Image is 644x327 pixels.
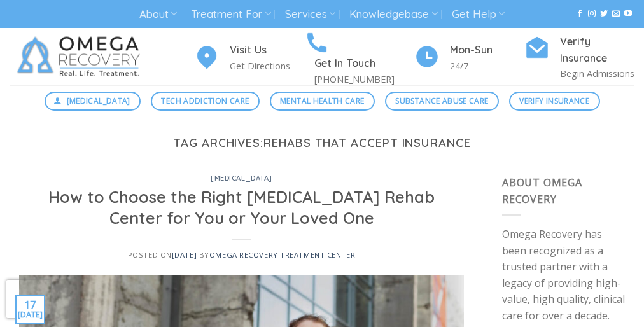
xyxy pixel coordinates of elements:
[270,92,375,111] a: Mental Health Care
[10,136,634,150] h1: Tag Archives:
[560,34,634,67] h4: Verify Insurance
[67,95,130,107] span: [MEDICAL_DATA]
[624,10,632,18] a: Follow on YouTube
[314,72,414,87] p: [PHONE_NUMBER]
[450,59,524,73] p: 24/7
[502,226,625,324] p: Omega Recovery has been recognized as a trusted partner with a legacy of providing high-value, hi...
[263,136,471,150] span: rehabs that accept insurance
[576,10,584,18] a: Follow on Facebook
[304,28,414,87] a: Get In Touch [PHONE_NUMBER]
[452,3,505,26] a: Get Help
[194,42,304,73] a: Visit Us Get Directions
[385,92,499,111] a: Substance Abuse Care
[230,59,304,73] p: Get Directions
[191,3,270,26] a: Treatment For
[519,95,589,107] span: Verify Insurance
[560,66,634,81] p: Begin Admissions
[524,34,634,81] a: Verify Insurance Begin Admissions
[48,186,435,228] a: How to Choose the Right [MEDICAL_DATA] Rehab Center for You or Your Loved One
[280,95,364,107] span: Mental Health Care
[172,250,197,260] a: [DATE]
[612,10,620,18] a: Send us an email
[502,176,582,206] span: About Omega Recovery
[45,92,141,111] a: [MEDICAL_DATA]
[314,55,414,72] h4: Get In Touch
[161,95,249,107] span: Tech Addiction Care
[600,10,608,18] a: Follow on Twitter
[139,3,177,26] a: About
[230,42,304,59] h4: Visit Us
[450,42,524,59] h4: Mon-Sun
[128,250,197,260] span: Posted on
[349,3,437,26] a: Knowledgebase
[285,3,335,26] a: Services
[395,95,488,107] span: Substance Abuse Care
[10,28,153,85] img: Omega Recovery
[199,250,356,260] span: by
[151,92,260,111] a: Tech Addiction Care
[6,280,51,318] iframe: reCAPTCHA
[211,174,272,183] a: [MEDICAL_DATA]
[509,92,600,111] a: Verify Insurance
[588,10,596,18] a: Follow on Instagram
[209,250,355,260] a: Omega Recovery Treatment Center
